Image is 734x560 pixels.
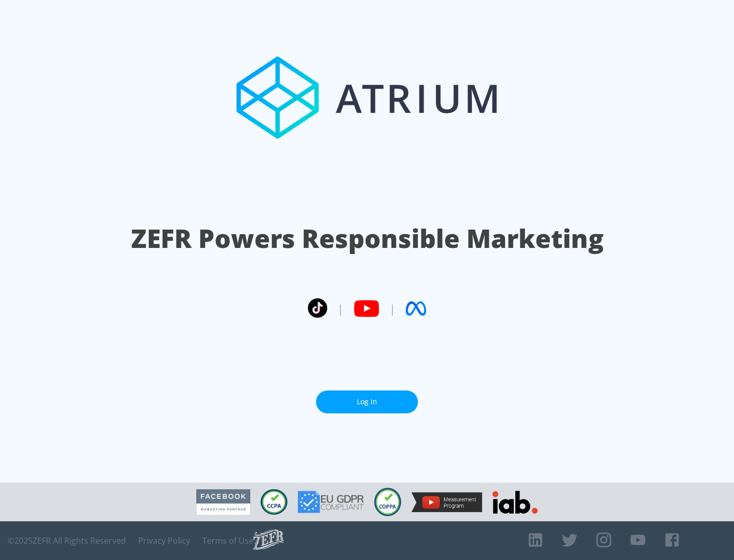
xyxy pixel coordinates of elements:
a: Terms of Use [202,536,253,546]
img: YouTube Measurement Program [411,492,482,512]
span: | [389,301,396,316]
img: IAB [492,491,538,514]
span: © 2025 ZEFR All Rights Reserved [8,536,126,546]
a: Log In [316,390,418,413]
h1: ZEFR Powers Responsible Marketing [131,221,604,256]
img: CCPA Compliant [260,489,287,515]
a: Privacy Policy [138,536,190,546]
img: COPPA Compliant [374,488,401,516]
span: | [337,301,344,316]
img: Facebook Marketing Partner [196,489,250,515]
img: GDPR Compliant [298,491,364,513]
